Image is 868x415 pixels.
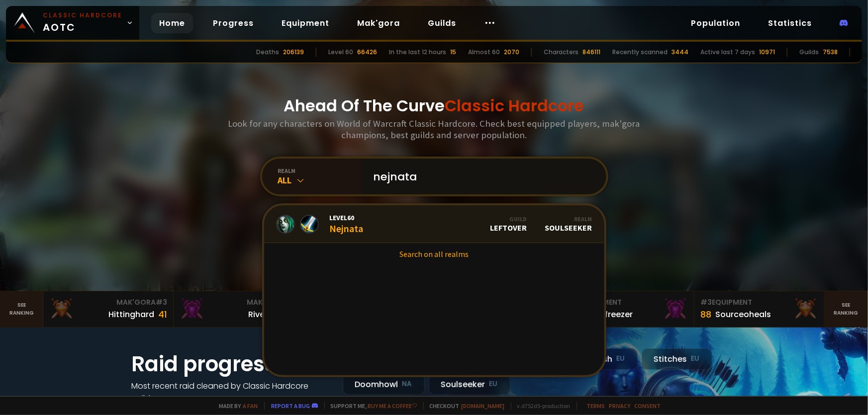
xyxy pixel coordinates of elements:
[504,48,519,57] div: 2070
[330,213,364,235] div: Nejnata
[544,48,579,57] div: Characters
[825,291,868,327] a: Seeranking
[389,48,446,57] div: In the last 12 hours
[545,215,592,223] div: Realm
[283,48,304,57] div: 206139
[760,13,820,33] a: Statistics
[256,48,279,57] div: Deaths
[423,402,505,410] span: Checkout
[243,402,258,410] a: a fan
[6,6,139,40] a: Classic HardcoreAOTC
[368,402,417,410] a: Buy me a coffee
[694,291,825,327] a: #3Equipment88Sourceoheals
[490,215,527,233] div: LEFTOVER
[278,167,362,174] div: realm
[564,291,694,327] a: #2Equipment88Notafreezer
[274,13,337,33] a: Equipment
[174,291,304,327] a: Mak'Gora#2Rivench100
[156,297,167,307] span: # 3
[823,48,838,57] div: 7538
[609,402,631,410] a: Privacy
[759,48,775,57] div: 10971
[132,348,331,380] h1: Raid progress
[691,354,700,364] small: EU
[324,402,417,410] span: Support me,
[278,174,362,186] div: All
[349,13,408,33] a: Mak'gora
[205,13,262,33] a: Progress
[213,402,258,410] span: Made by
[429,374,510,395] div: Soulseeker
[264,243,604,265] a: Search on all realms
[368,159,594,194] input: Search a character...
[132,380,331,405] h4: Most recent raid cleaned by Classic Hardcore guilds
[683,13,748,33] a: Population
[420,13,464,33] a: Guilds
[585,308,633,321] div: Notafreezer
[151,13,193,33] a: Home
[108,308,154,321] div: Hittinghard
[570,297,688,308] div: Equipment
[343,374,425,395] div: Doomhowl
[489,379,498,389] small: EU
[49,297,167,308] div: Mak'Gora
[462,402,505,410] a: [DOMAIN_NAME]
[612,48,668,57] div: Recently scanned
[224,118,644,141] h3: Look for any characters on World of Warcraft Classic Hardcore. Check best equipped players, mak'g...
[490,215,527,223] div: Guild
[180,297,297,308] div: Mak'Gora
[700,297,712,307] span: # 3
[328,48,353,57] div: Level 60
[700,297,818,308] div: Equipment
[511,402,571,410] span: v. d752d5 - production
[799,48,819,57] div: Guilds
[357,48,377,57] div: 66426
[450,48,456,57] div: 15
[402,379,412,389] small: NA
[715,308,771,321] div: Sourceoheals
[445,94,584,117] span: Classic Hardcore
[330,213,364,222] span: Level 60
[545,215,592,233] div: Soulseeker
[43,291,174,327] a: Mak'Gora#3Hittinghard41
[264,205,604,243] a: Level60NejnataGuildLEFTOVERRealmSoulseeker
[582,48,600,57] div: 846111
[700,308,711,321] div: 88
[43,11,122,35] span: AOTC
[248,308,280,321] div: Rivench
[635,402,661,410] a: Consent
[468,48,500,57] div: Almost 60
[617,354,625,364] small: EU
[642,348,712,370] div: Stitches
[587,402,605,410] a: Terms
[672,48,688,57] div: 3444
[284,94,584,118] h1: Ahead Of The Curve
[158,308,167,321] div: 41
[700,48,755,57] div: Active last 7 days
[43,11,122,20] small: Classic Hardcore
[272,402,310,410] a: Report a bug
